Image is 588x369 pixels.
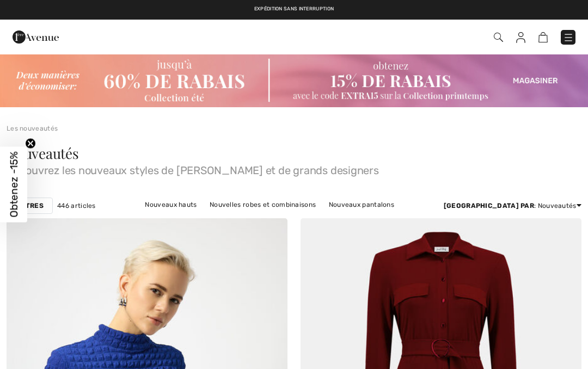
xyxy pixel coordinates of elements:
strong: [GEOGRAPHIC_DATA] par [444,202,534,210]
a: 1ère Avenue [13,31,59,41]
a: Nouvelles robes et combinaisons [204,198,321,212]
a: Les nouveautés [7,125,58,132]
a: Nouvelles jupes [341,212,403,226]
a: Nouveaux hauts [139,198,202,212]
img: 1ère Avenue [13,26,59,48]
a: Nouveaux pantalons [323,198,400,212]
img: Mes infos [516,32,525,43]
span: Obtenez -15% [8,152,20,218]
img: Menu [563,32,574,43]
button: Close teaser [25,138,36,149]
img: Recherche [494,33,503,42]
span: Découvrez les nouveaux styles de [PERSON_NAME] et de grands designers [7,161,581,176]
a: Nouvelles vestes et blazers [240,212,340,226]
div: : Nouveautés [444,201,581,211]
a: Nouveaux pulls et cardigans [137,212,238,226]
strong: Filtres [16,201,44,211]
span: 446 articles [57,201,96,211]
img: Panier d'achat [538,32,548,42]
span: Nouveautés [7,144,79,163]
